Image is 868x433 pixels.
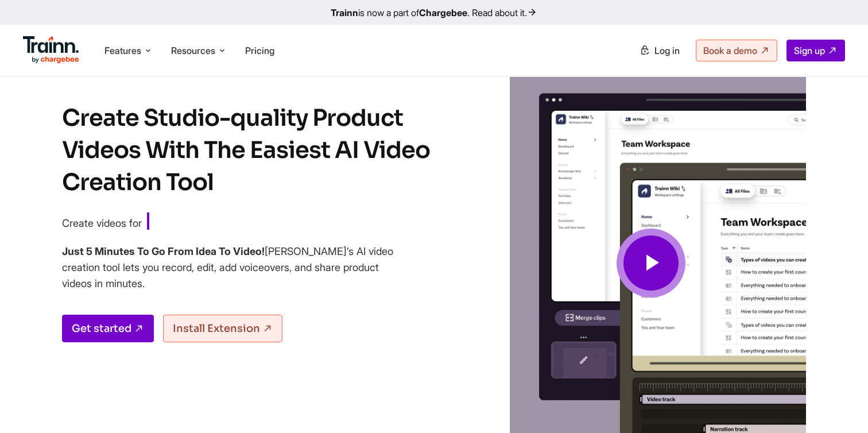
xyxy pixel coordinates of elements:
[23,36,79,64] img: Trainn Logo
[171,44,215,57] span: Resources
[696,40,777,61] a: Book a demo
[786,40,845,61] a: Sign up
[633,40,687,61] a: Log in
[163,315,282,342] a: Install Extension
[62,243,395,292] h4: [PERSON_NAME]’s AI video creation tool lets you record, edit, add voiceovers, and share product v...
[62,102,452,199] h1: Create Studio-quality Product Videos With The Easiest AI Video Creation Tool
[419,7,467,18] b: Chargebee
[147,212,292,232] span: Customer Training
[62,315,154,342] a: Get started
[331,7,358,18] b: Trainn
[794,45,825,56] span: Sign up
[62,245,265,257] b: Just 5 Minutes To Go From Idea To Video!
[245,45,274,56] a: Pricing
[811,378,868,433] iframe: Chat Widget
[62,217,142,229] span: Create videos for
[104,44,141,57] span: Features
[703,45,757,56] span: Book a demo
[654,45,680,56] span: Log in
